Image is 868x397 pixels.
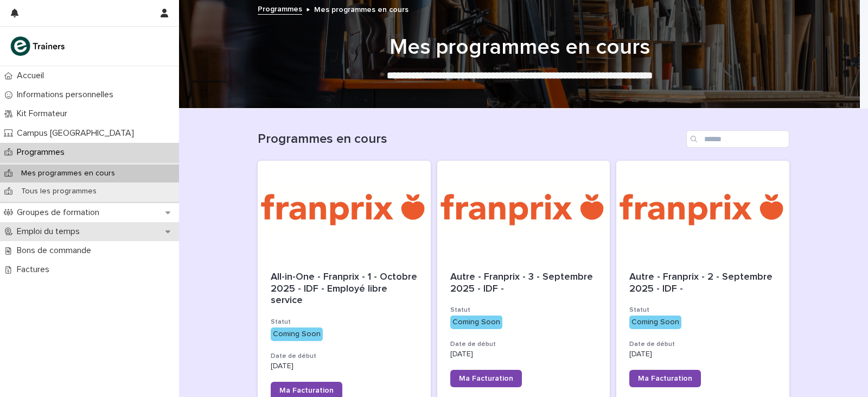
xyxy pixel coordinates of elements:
span: All-in-One - Franprix - 1 - Octobre 2025 - IDF - Employé libre service [271,272,420,305]
p: Tous les programmes [12,187,105,196]
p: Emploi du temps [12,226,88,237]
p: [DATE] [450,350,597,359]
input: Search [686,130,789,148]
h3: Date de début [629,340,776,349]
p: Factures [12,264,58,275]
div: Coming Soon [271,327,323,341]
p: Programmes [12,147,73,157]
p: [DATE] [629,350,776,359]
span: Ma Facturation [459,375,513,382]
span: Ma Facturation [638,375,692,382]
a: Programmes [258,2,302,15]
h1: Programmes en cours [258,131,682,147]
h3: Statut [450,306,597,314]
p: Groupes de formation [12,207,108,218]
div: Coming Soon [629,316,681,329]
h3: Date de début [271,352,418,361]
h3: Statut [629,306,776,314]
span: Autre - Franprix - 3 - Septembre 2025 - IDF - [450,272,596,294]
a: Ma Facturation [629,370,701,387]
span: Autre - Franprix - 2 - Septembre 2025 - IDF - [629,272,775,294]
p: Bons de commande [12,245,100,256]
h3: Date de début [450,340,597,349]
h1: Mes programmes en cours [254,34,786,60]
p: Kit Formateur [12,109,76,119]
div: Coming Soon [450,316,502,329]
p: [DATE] [271,362,418,371]
p: Informations personnelles [12,90,122,100]
p: Campus [GEOGRAPHIC_DATA] [12,128,143,138]
img: K0CqGN7SDeD6s4JG8KQk [9,35,68,57]
p: Mes programmes en cours [12,169,124,178]
p: Mes programmes en cours [314,3,409,15]
a: Ma Facturation [450,370,522,387]
p: Accueil [12,71,53,81]
h3: Statut [271,318,418,326]
span: Ma Facturation [279,387,334,394]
